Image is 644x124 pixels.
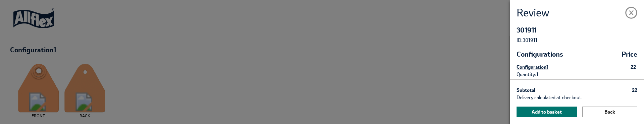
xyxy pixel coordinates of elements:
[517,37,637,44] div: ID: 301911
[517,63,548,71] h4: Configuration 1
[517,78,637,85] div: LOGO FRONT - LG LOGO :
[517,107,577,117] button: Add to basket
[582,107,637,117] button: Back
[632,86,637,94] span: 22
[517,51,637,58] div: Configurations
[622,51,637,58] span: Price
[631,63,636,71] div: 22
[517,94,637,101] div: Delivery calculated at checkout.
[517,86,637,94] div: Subtotal
[517,25,637,35] div: 301911
[517,71,637,78] div: Quantity : 1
